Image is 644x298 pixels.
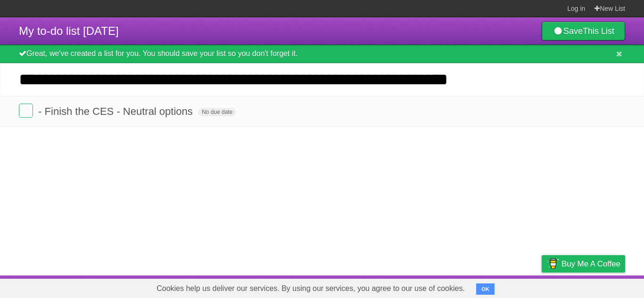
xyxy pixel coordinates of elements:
[529,278,554,296] a: Privacy
[147,279,474,298] span: Cookies help us deliver our services. By using our services, you agree to our use of cookies.
[19,104,33,118] label: Done
[546,256,559,272] img: Buy me a coffee
[19,24,119,37] span: My to-do list [DATE]
[583,26,614,36] b: This List
[447,278,486,296] a: Developers
[542,255,625,273] a: Buy me a coffee
[497,278,518,296] a: Terms
[198,108,236,116] span: No due date
[476,283,495,295] button: OK
[566,278,625,296] a: Suggest a feature
[561,256,620,272] span: Buy me a coffee
[416,278,436,296] a: About
[542,22,625,40] a: SaveThis List
[38,105,195,117] span: - Finish the CES - Neutral options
